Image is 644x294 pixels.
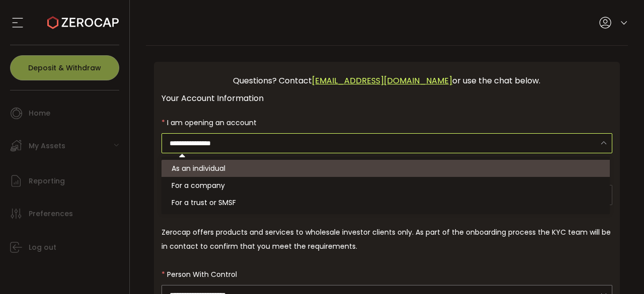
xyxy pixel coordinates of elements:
span: Log out [29,240,56,255]
span: As an individual [172,163,225,173]
span: Deposit & Withdraw [28,64,101,71]
span: For a company [172,180,225,190]
button: Deposit & Withdraw [10,55,119,80]
span: Home [29,106,50,121]
a: [EMAIL_ADDRESS][DOMAIN_NAME] [312,75,452,86]
span: Reporting [29,174,65,188]
span: For a trust or SMSF [172,198,236,208]
div: Zerocap offers products and services to wholesale investor clients only. As part of the onboardin... [162,225,613,253]
div: Questions? Contact or use the chat below. [162,69,613,92]
span: My Assets [29,139,65,153]
div: Your Account Information [162,92,613,105]
span: Preferences [29,207,73,221]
